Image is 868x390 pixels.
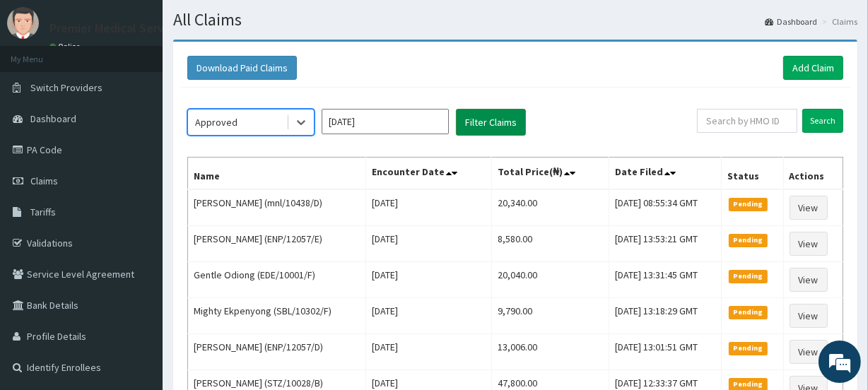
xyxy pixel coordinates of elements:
[366,334,492,370] td: [DATE]
[492,334,609,370] td: 13,006.00
[188,298,366,334] td: Mighty Ekpenyong (SBL/10302/F)
[802,109,843,133] input: Search
[188,158,366,190] th: Name
[729,234,768,247] span: Pending
[765,16,817,28] a: Dashboard
[790,304,828,328] a: View
[49,42,83,52] a: Online
[729,270,768,283] span: Pending
[790,340,828,364] a: View
[492,298,609,334] td: 9,790.00
[195,115,237,129] div: Approved
[173,11,857,29] h1: All Claims
[49,22,186,35] p: Premier Medical Services
[609,262,721,298] td: [DATE] 13:31:45 GMT
[492,189,609,226] td: 20,340.00
[729,306,768,319] span: Pending
[74,79,237,97] div: Chat with us now
[188,334,366,370] td: [PERSON_NAME] (ENP/12057/D)
[232,7,266,41] div: Minimize live chat window
[697,109,797,133] input: Search by HMO ID
[783,158,843,190] th: Actions
[322,109,449,134] input: Select Month and Year
[187,56,297,80] button: Download Paid Claims
[609,158,721,190] th: Date Filed
[609,298,721,334] td: [DATE] 13:18:29 GMT
[456,109,526,136] button: Filter Claims
[790,268,828,292] a: View
[26,71,57,106] img: d_794563401_company_1708531726252_794563401
[366,189,492,226] td: [DATE]
[366,298,492,334] td: [DATE]
[188,226,366,262] td: [PERSON_NAME] (ENP/12057/E)
[609,226,721,262] td: [DATE] 13:53:21 GMT
[729,198,768,211] span: Pending
[7,7,39,39] img: User Image
[30,81,102,94] span: Switch Providers
[188,189,366,226] td: [PERSON_NAME] (mnl/10438/D)
[82,110,195,252] span: We're online!
[609,189,721,226] td: [DATE] 08:55:34 GMT
[609,334,721,370] td: [DATE] 13:01:51 GMT
[783,56,843,80] a: Add Claim
[492,262,609,298] td: 20,040.00
[492,158,609,190] th: Total Price(₦)
[790,196,828,220] a: View
[729,342,768,355] span: Pending
[366,158,492,190] th: Encounter Date
[366,226,492,262] td: [DATE]
[30,112,76,125] span: Dashboard
[7,249,269,298] textarea: Type your message and hit 'Enter'
[366,262,492,298] td: [DATE]
[30,206,56,218] span: Tariffs
[819,16,857,28] li: Claims
[188,262,366,298] td: Gentle Odiong (EDE/10001/F)
[492,226,609,262] td: 8,580.00
[790,232,828,256] a: View
[30,175,58,187] span: Claims
[722,158,784,190] th: Status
